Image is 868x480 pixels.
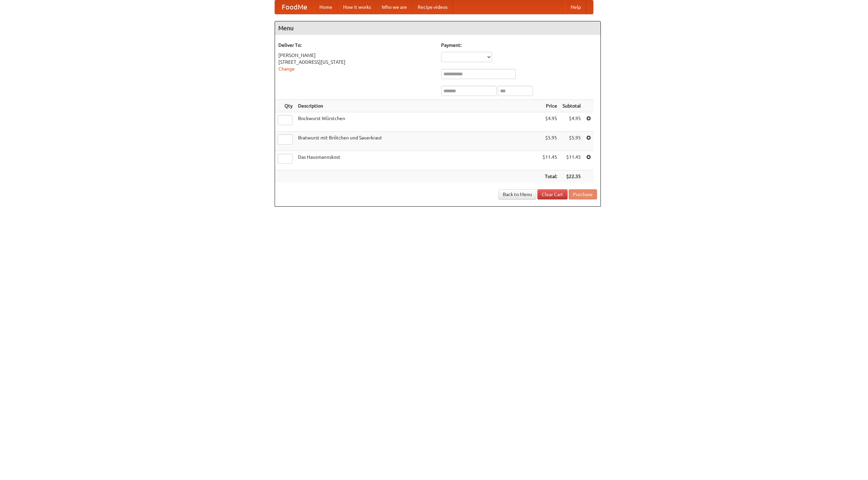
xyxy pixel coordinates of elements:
[412,0,453,14] a: Recipe videos
[278,66,295,72] a: Change
[560,170,584,183] th: $22.35
[441,42,597,49] h5: Payment:
[278,52,434,59] div: [PERSON_NAME]
[314,0,338,14] a: Home
[565,0,586,14] a: Help
[540,132,560,151] td: $5.95
[560,100,584,112] th: Subtotal
[295,100,540,112] th: Description
[569,189,597,199] button: Purchase
[275,0,314,14] a: FoodMe
[295,132,540,151] td: Bratwurst mit Brötchen und Sauerkraut
[560,132,584,151] td: $5.95
[560,112,584,132] td: $4.95
[498,189,536,199] a: Back to Menu
[376,0,412,14] a: Who we are
[560,151,584,170] td: $11.45
[540,170,560,183] th: Total:
[275,100,295,112] th: Qty
[540,100,560,112] th: Price
[537,189,568,199] a: Clear Cart
[275,21,600,35] h4: Menu
[295,112,540,132] td: Bockwurst Würstchen
[338,0,376,14] a: How it works
[278,42,434,49] h5: Deliver To:
[540,151,560,170] td: $11.45
[295,151,540,170] td: Das Hausmannskost
[540,112,560,132] td: $4.95
[278,59,434,65] div: [STREET_ADDRESS][US_STATE]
